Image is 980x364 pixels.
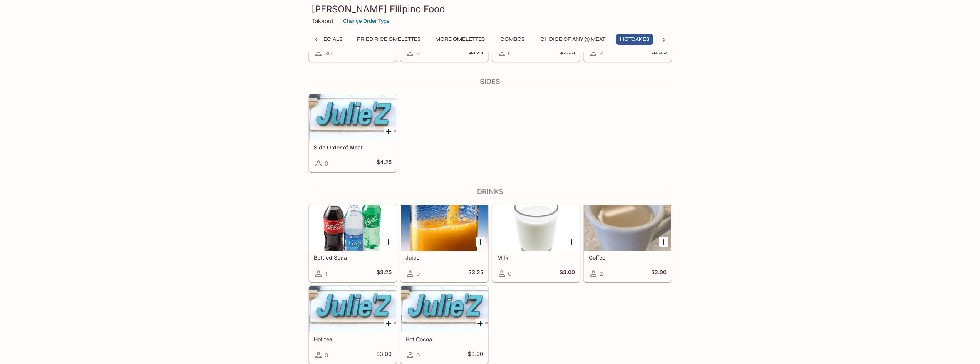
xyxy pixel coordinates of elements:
[384,127,394,136] button: Add Side Order of Meat
[309,204,397,282] a: Bottled Soda1$3.25
[384,237,394,247] button: Add Bottled Soda
[308,188,672,196] h4: Drinks
[314,254,392,261] h5: Bottled Soda
[309,94,396,141] div: Side Order of Meat
[476,319,485,328] button: Add Hot Cocoa
[308,77,672,86] h4: Sides
[384,319,394,328] button: Add Hot tea
[405,336,483,342] h5: Hot Cocoa
[400,204,488,282] a: Juice0$3.25
[651,269,667,278] h5: $3.00
[431,34,489,45] button: More Omelettes
[468,269,483,278] h5: $3.25
[312,3,669,15] h3: [PERSON_NAME] Filipino Food
[400,286,488,364] a: Hot Cocoa0$3.00
[567,237,577,247] button: Add Milk
[405,254,483,261] h5: Juice
[493,205,580,251] div: Milk
[325,270,327,277] span: 1
[508,270,511,277] span: 0
[476,237,485,247] button: Add Juice
[659,237,668,247] button: Add Coffee
[616,34,653,45] button: Hotcakes
[508,50,511,57] span: 0
[309,286,397,364] a: Hot tea0$3.00
[401,205,488,251] div: Juice
[309,94,397,172] a: Side Order of Meat0$4.25
[536,34,610,45] button: Choice of Any (1) Meat
[340,15,393,27] button: Change Order Type
[312,17,333,25] p: Takeout
[401,286,488,332] div: Hot Cocoa
[416,352,420,359] span: 0
[325,50,332,57] span: 30
[584,205,671,251] div: Coffee
[353,34,425,45] button: Fried Rice Omelettes
[416,50,420,57] span: 6
[492,204,580,282] a: Milk0$3.00
[495,34,530,45] button: Combos
[469,49,483,58] h5: $5.25
[325,352,328,359] span: 0
[584,204,672,282] a: Coffee2$3.00
[314,336,392,342] h5: Hot tea
[325,160,328,167] span: 0
[416,270,420,277] span: 0
[600,270,603,277] span: 2
[589,254,667,261] h5: Coffee
[314,144,392,151] h5: Side Order of Meat
[652,49,667,58] h5: $2.25
[600,50,603,57] span: 2
[468,351,483,360] h5: $3.00
[377,159,392,168] h5: $4.25
[560,269,575,278] h5: $3.00
[497,254,575,261] h5: Milk
[309,286,396,332] div: Hot tea
[376,351,392,360] h5: $3.00
[377,269,392,278] h5: $3.25
[560,49,575,58] h5: $2.25
[309,205,396,251] div: Bottled Soda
